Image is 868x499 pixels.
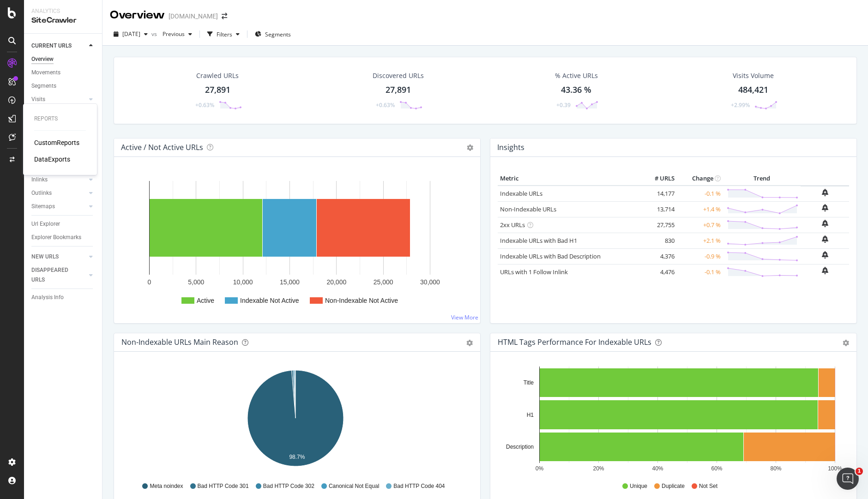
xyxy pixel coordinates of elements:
text: Description [506,444,534,450]
div: Overview [110,7,165,23]
div: 27,891 [386,84,411,96]
text: 25,000 [374,278,393,286]
div: Segments [31,81,56,91]
a: URLs with 1 Follow Inlink [500,268,568,276]
text: 10,000 [233,278,253,286]
a: Url Explorer [31,219,96,229]
div: Overview [31,54,54,64]
a: Explorer Bookmarks [31,233,96,242]
th: Trend [723,172,801,186]
div: HTML Tags Performance for Indexable URLs [498,337,651,347]
text: Active [197,297,214,304]
a: DISAPPEARED URLS [31,265,86,285]
a: CustomReports [34,138,79,147]
td: +2.1 % [677,233,723,248]
span: Not Set [699,482,717,490]
td: 27,755 [640,217,677,233]
div: bell-plus [822,235,828,243]
div: CURRENT URLS [31,41,72,51]
div: gear [466,340,473,346]
span: vs [151,30,159,38]
a: Indexable URLs with Bad Description [500,252,601,260]
span: Segments [265,30,291,38]
text: 30,000 [420,278,440,286]
div: % Active URLs [555,71,598,80]
text: Indexable Not Active [240,297,299,304]
span: Bad HTTP Code 301 [198,482,249,490]
i: Options [467,144,473,151]
a: Movements [31,68,96,78]
svg: A chart. [121,172,473,316]
div: +0.63% [195,101,214,109]
div: Movements [31,68,60,78]
text: 100% [828,465,842,472]
h4: Active / Not Active URLs [121,141,203,154]
text: 0% [536,465,544,472]
td: 14,177 [640,186,677,202]
a: Segments [31,81,96,91]
a: DataExports [34,155,70,164]
text: 0 [148,278,151,286]
div: NEW URLS [31,252,59,262]
text: Title [524,379,534,386]
div: Analytics [31,7,95,15]
th: Metric [498,172,640,186]
div: bell-plus [822,204,828,211]
div: Discovered URLs [373,71,424,80]
div: +0.39 [556,101,571,109]
text: 5,000 [188,278,204,286]
div: bell-plus [822,220,828,227]
a: Visits [31,95,86,104]
div: Inlinks [31,175,48,185]
div: Outlinks [31,188,52,198]
div: bell-plus [822,267,828,274]
iframe: Intercom live chat [837,468,859,490]
td: 830 [640,233,677,248]
span: Bad HTTP Code 302 [263,482,314,490]
text: 80% [770,465,781,472]
td: -0.1 % [677,186,723,202]
div: +0.63% [376,101,395,109]
text: 98.7% [289,454,305,460]
text: 60% [711,465,722,472]
a: Outlinks [31,188,86,198]
div: Reports [34,115,86,123]
button: Previous [159,27,196,42]
td: -0.9 % [677,248,723,264]
div: Explorer Bookmarks [31,233,81,242]
span: Unique [630,482,647,490]
svg: A chart. [498,367,846,474]
text: 20% [593,465,604,472]
div: SiteCrawler [31,15,95,26]
th: # URLS [640,172,677,186]
div: Visits Volume [733,71,774,80]
div: [DOMAIN_NAME] [169,12,218,21]
span: 2025 Sep. 7th [122,30,140,38]
a: Indexable URLs [500,189,542,198]
text: 40% [652,465,663,472]
td: -0.1 % [677,264,723,280]
span: Canonical Not Equal [329,482,379,490]
span: Duplicate [662,482,685,490]
td: 4,476 [640,264,677,280]
div: 27,891 [205,84,230,96]
a: Inlinks [31,175,86,185]
div: +2.99% [731,101,750,109]
a: NEW URLS [31,252,86,262]
span: Meta noindex [150,482,183,490]
text: 15,000 [280,278,300,286]
div: gear [843,340,849,346]
th: Change [677,172,723,186]
span: 1 [856,468,863,475]
div: Filters [217,30,232,38]
svg: A chart. [121,367,470,474]
h4: Insights [497,141,524,154]
text: 20,000 [326,278,346,286]
span: Previous [159,30,185,38]
a: Indexable URLs with Bad H1 [500,236,577,245]
span: Bad HTTP Code 404 [393,482,445,490]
